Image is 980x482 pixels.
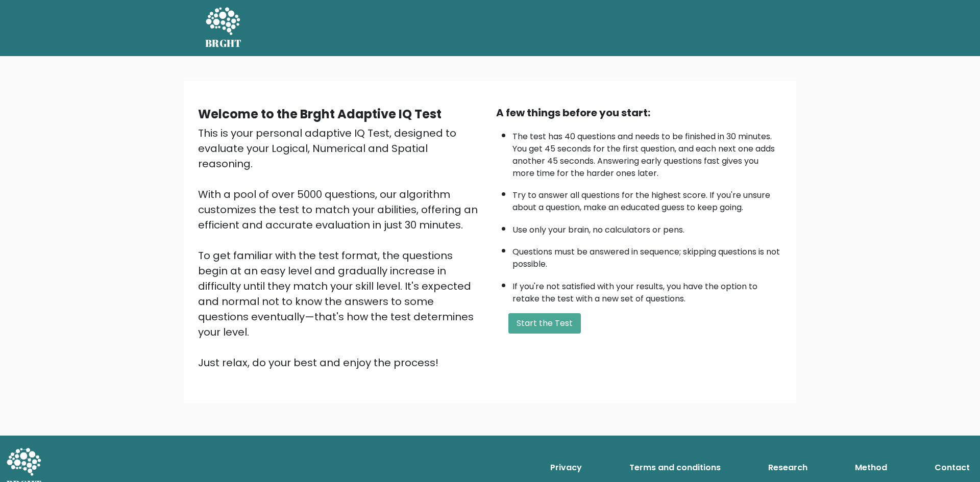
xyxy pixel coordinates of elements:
a: Contact [930,458,974,478]
li: The test has 40 questions and needs to be finished in 30 minutes. You get 45 seconds for the firs... [512,125,782,180]
li: Try to answer all questions for the highest score. If you're unsure about a question, make an edu... [512,184,782,214]
a: Terms and conditions [625,458,725,478]
li: Use only your brain, no calculators or pens. [512,219,782,236]
button: Start the Test [508,313,581,334]
a: BRGHT [205,4,242,52]
li: If you're not satisfied with your results, you have the option to retake the test with a new set ... [512,275,782,305]
a: Research [764,458,812,478]
a: Privacy [546,458,586,478]
div: A few things before you start: [496,105,782,120]
li: Questions must be answered in sequence; skipping questions is not possible. [512,241,782,270]
b: Welcome to the Brght Adaptive IQ Test [198,106,442,122]
div: This is your personal adaptive IQ Test, designed to evaluate your Logical, Numerical and Spatial ... [198,125,484,370]
a: Method [851,458,891,478]
h5: BRGHT [205,37,242,49]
